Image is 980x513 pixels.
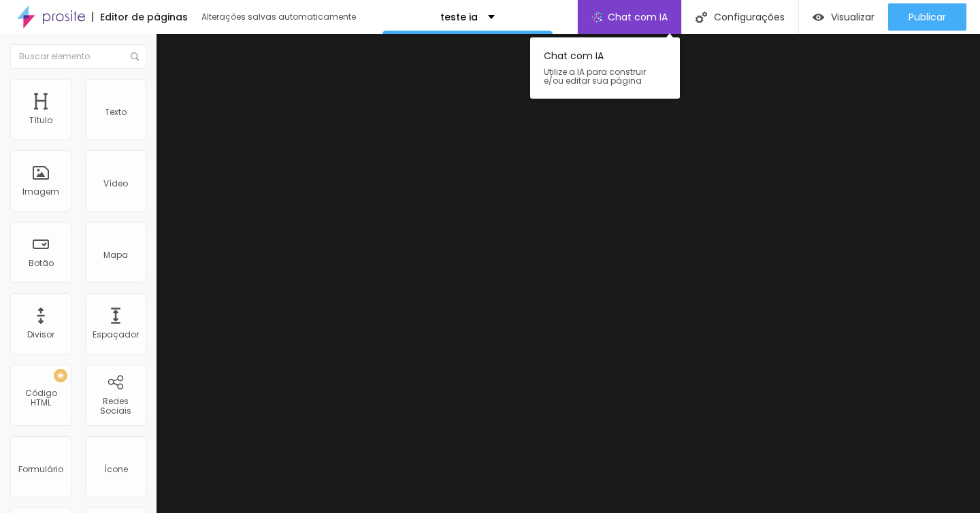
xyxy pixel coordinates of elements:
[888,3,966,31] button: Publicar
[29,116,52,125] div: Título
[105,116,127,125] div: Texto
[544,67,666,85] span: Utilize a IA para construir e/ou editar sua página
[88,397,142,416] div: Redes Sociais
[92,12,188,22] div: Editor de páginas
[103,187,128,197] div: Vídeo
[104,473,128,482] div: Ícone
[591,12,602,22] img: AI
[18,473,63,482] div: Formulário
[10,44,146,69] input: Buscar elemento
[22,187,59,197] div: Imagem
[440,12,478,22] p: teste ia
[157,34,980,513] iframe: Editor
[93,330,139,340] div: Espaçador
[131,52,139,61] img: Icone
[696,12,707,23] img: Icone
[14,397,67,416] div: Código HTML
[799,3,888,31] button: Visualizar
[530,37,680,99] div: Chat com IA
[608,12,668,22] span: Chat com IA
[27,330,54,340] div: Divisor
[813,12,824,23] img: view-1.svg
[29,259,54,268] div: Botão
[201,13,358,21] div: Alterações salvas automaticamente
[831,12,875,22] span: Visualizar
[103,259,128,268] div: Mapa
[909,12,946,22] span: Publicar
